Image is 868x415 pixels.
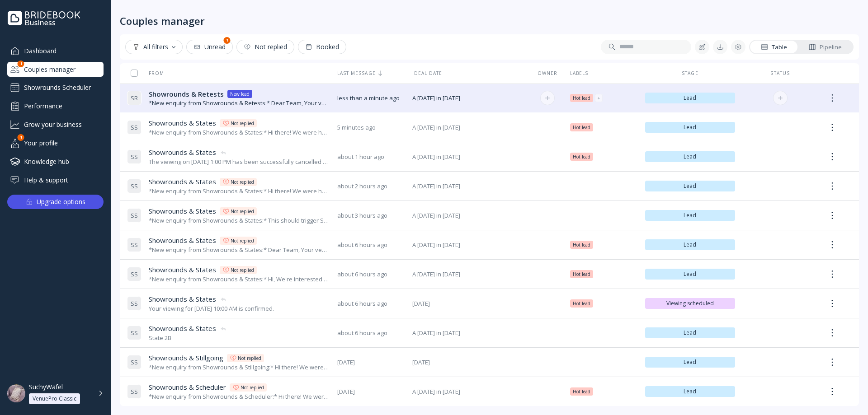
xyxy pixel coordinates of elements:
[337,241,405,249] span: about 6 hours ago
[127,326,142,340] div: S S
[649,241,732,248] span: Lead
[598,94,600,102] div: +
[649,329,732,336] span: Lead
[573,241,590,248] span: Hot lead
[231,237,254,244] div: Not replied
[224,37,231,44] div: 1
[149,99,330,107] div: *New enquiry from Showrounds & Retests:* Dear Team, Your venue has caught our eye for our upcomin...
[7,135,104,150] a: Your profile1
[127,91,142,105] div: S R
[305,43,339,51] div: Booked
[231,208,254,215] div: Not replied
[7,173,104,187] a: Help & support
[7,43,104,58] a: Dashboard
[573,153,590,160] span: Hot lead
[412,329,525,337] span: A [DATE] in [DATE]
[337,211,405,220] span: about 3 hours ago
[7,98,104,113] a: Performance
[238,354,261,362] div: Not replied
[337,270,405,279] span: about 6 hours ago
[337,123,405,132] span: 5 minutes ago
[337,182,405,191] span: about 2 hours ago
[37,196,85,208] div: Upgrade options
[149,177,216,187] span: Showrounds & States
[149,128,330,137] div: *New enquiry from Showrounds & States:* Hi there! We were hoping to use the Bridebook calendar to...
[645,70,736,76] div: Stage
[149,265,216,275] span: Showrounds & States
[149,382,226,392] span: Showrounds & Scheduler
[412,299,525,308] span: [DATE]
[412,123,525,132] span: A [DATE] in [DATE]
[742,70,818,76] div: Status
[7,154,104,169] a: Knowledge hub
[149,148,216,157] span: Showrounds & States
[127,70,164,76] div: From
[337,153,405,161] span: about 1 hour ago
[193,43,226,51] div: Unread
[7,80,104,95] a: Showrounds Scheduler
[649,212,732,219] span: Lead
[149,89,224,99] span: Showrounds & Retests
[127,355,142,369] div: S S
[231,178,254,186] div: Not replied
[149,236,216,245] span: Showrounds & States
[244,43,287,51] div: Not replied
[573,270,590,278] span: Hot lead
[337,358,405,367] span: [DATE]
[125,40,183,54] button: All filters
[18,61,24,67] div: 1
[127,208,142,223] div: S S
[649,270,732,278] span: Lead
[7,135,104,150] div: Your profile
[649,359,732,366] span: Lead
[533,70,563,76] div: Owner
[573,388,590,395] span: Hot lead
[127,267,142,281] div: S S
[149,118,216,128] span: Showrounds & States
[337,329,405,337] span: about 6 hours ago
[412,270,525,279] span: A [DATE] in [DATE]
[149,275,330,284] div: *New enquiry from Showrounds & States:* Hi, We're interested in your venue! Can you let us know w...
[231,266,254,274] div: Not replied
[127,384,142,399] div: S S
[412,153,525,161] span: A [DATE] in [DATE]
[149,324,216,333] span: Showrounds & States
[149,363,330,372] div: *New enquiry from Showrounds & Stillgoing:* Hi there! We were hoping to use the Bridebook calenda...
[337,387,405,396] span: [DATE]
[7,62,104,77] div: Couples manager
[337,70,405,76] div: Last message
[412,211,525,220] span: A [DATE] in [DATE]
[149,158,330,166] div: The viewing on [DATE] 1:00 PM has been successfully cancelled by SuchyWafel.
[7,62,104,77] a: Couples manager1
[761,43,787,51] div: Table
[231,120,254,127] div: Not replied
[337,94,405,103] span: less than a minute ago
[149,334,227,342] div: State 2B
[149,353,223,363] span: Showrounds & Stillgoing
[230,90,250,98] div: New lead
[809,43,842,51] div: Pipeline
[412,70,525,76] div: Ideal date
[186,40,233,54] button: Unread
[649,182,732,190] span: Lead
[241,384,264,391] div: Not replied
[127,120,142,135] div: S S
[149,216,330,225] div: *New enquiry from Showrounds & States:* This should trigger State 2B. Request more availability +...
[649,388,732,395] span: Lead
[127,296,142,311] div: S S
[132,43,175,51] div: All filters
[7,195,104,209] button: Upgrade options
[412,358,525,367] span: [DATE]
[149,246,330,254] div: *New enquiry from Showrounds & States:* Dear Team, Your venue has caught our eye for our upcoming...
[149,206,216,216] span: Showrounds & States
[7,117,104,132] div: Grow your business
[7,384,25,402] img: dpr=1,fit=cover,g=face,w=48,h=48
[18,134,24,141] div: 1
[649,94,732,102] span: Lead
[649,124,732,131] span: Lead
